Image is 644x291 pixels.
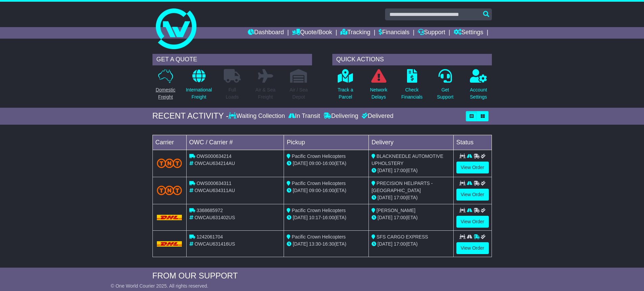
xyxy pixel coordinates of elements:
span: [PERSON_NAME] [377,208,415,213]
span: 17:00 [394,241,406,247]
span: © One World Courier 2025. All rights reserved. [111,283,209,289]
div: QUICK ACTIONS [332,54,492,65]
div: Waiting Collection [229,112,286,120]
span: Pacific Crown Helicopters [292,153,346,159]
a: View Order [456,216,489,228]
p: Track a Parcel [338,86,353,101]
span: OWCAU634214AU [194,161,235,166]
span: 16:00 [323,215,334,220]
a: NetworkDelays [369,69,387,104]
span: [DATE] [378,241,392,247]
p: Check Financials [401,86,423,101]
span: OWCAU631402US [194,215,235,220]
span: [DATE] [293,215,308,220]
div: - (ETA) [287,160,366,167]
span: 10:17 [309,215,321,220]
span: 16:00 [323,188,334,193]
div: FROM OUR SUPPORT [152,271,492,281]
a: Quote/Book [292,27,332,39]
span: 09:00 [309,161,321,166]
img: DHL.png [157,241,182,247]
a: View Order [456,162,489,173]
a: View Order [456,242,489,254]
p: Get Support [437,86,453,101]
div: (ETA) [372,167,451,174]
p: Network Delays [370,86,387,101]
span: 1242061704 [196,234,223,240]
div: - (ETA) [287,241,366,248]
td: OWC / Carrier # [186,135,284,150]
span: 16:00 [323,161,334,166]
div: (ETA) [372,241,451,248]
img: DHL.png [157,215,182,220]
a: AccountSettings [470,69,487,104]
span: OWS000634311 [196,181,232,186]
span: Pacific Crown Helicopters [292,181,346,186]
td: Pickup [284,135,369,150]
p: Account Settings [470,86,487,101]
a: View Order [456,189,489,201]
span: [DATE] [293,241,308,247]
a: Settings [454,27,483,39]
span: 17:00 [394,215,406,220]
span: Pacific Crown Helicopters [292,234,346,240]
span: 17:00 [394,168,406,173]
span: 13:30 [309,241,321,247]
div: - (ETA) [287,187,366,194]
span: [DATE] [378,195,392,200]
a: DomesticFreight [155,69,175,104]
span: PRECISION HELIPARTS - [GEOGRAPHIC_DATA] [372,181,433,193]
span: 3368685972 [196,208,223,213]
a: Financials [379,27,409,39]
span: [DATE] [378,215,392,220]
div: (ETA) [372,214,451,221]
span: OWCAU631416US [194,241,235,247]
span: Pacific Crown Helicopters [292,208,346,213]
p: International Freight [186,86,212,101]
td: Status [453,135,492,150]
span: 17:00 [394,195,406,200]
p: Air & Sea Freight [256,86,276,101]
a: Dashboard [248,27,284,39]
a: Track aParcel [337,69,354,104]
img: TNT_Domestic.png [157,186,182,195]
div: In Transit [287,112,322,120]
span: [DATE] [293,188,308,193]
div: - (ETA) [287,214,366,221]
a: InternationalFreight [186,69,212,104]
span: SFS CARGO EXPRESS [377,234,428,240]
span: BLACKNEEDLE AUTOMOTIVE UPHOLSTERY [372,153,443,166]
div: GET A QUOTE [152,54,312,65]
span: [DATE] [293,161,308,166]
span: OWS000634214 [196,153,232,159]
span: OWCAU634311AU [194,188,235,193]
p: Full Loads [224,86,241,101]
span: [DATE] [378,168,392,173]
span: 09:00 [309,188,321,193]
span: 16:30 [323,241,334,247]
div: Delivering [322,112,360,120]
div: RECENT ACTIVITY - [152,111,229,121]
img: TNT_Domestic.png [157,159,182,168]
a: Support [418,27,445,39]
a: CheckFinancials [401,69,423,104]
p: Air / Sea Depot [290,86,308,101]
div: (ETA) [372,194,451,201]
td: Carrier [152,135,186,150]
p: Domestic Freight [156,86,175,101]
a: GetSupport [436,69,454,104]
a: Tracking [340,27,370,39]
td: Delivery [368,135,453,150]
div: Delivered [360,112,393,120]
